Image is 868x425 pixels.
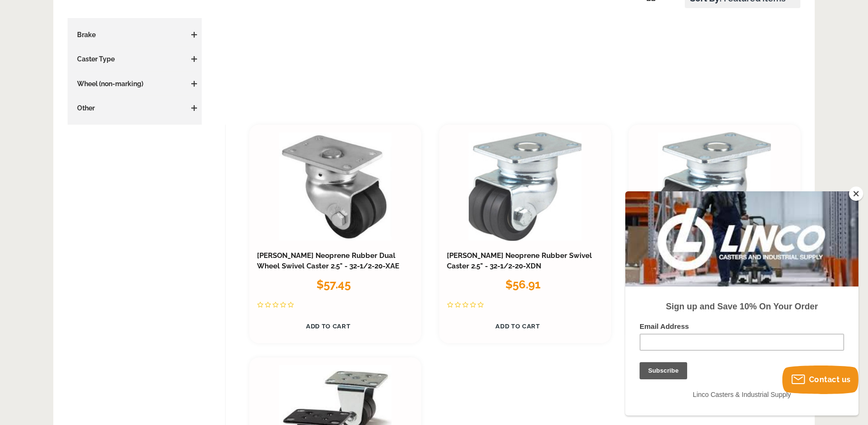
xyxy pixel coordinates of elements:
a: Add to Cart [447,317,589,336]
a: [PERSON_NAME] Neoprene Rubber Dual Wheel Swivel Caster 2.5" - 32-1/2-20-XAE [257,251,399,270]
span: Add to Cart [496,323,540,330]
h3: Other [72,103,197,113]
label: Email Address [14,131,219,142]
span: Add to Cart [306,323,350,330]
input: Subscribe [14,171,62,188]
h3: Brake [72,30,197,40]
span: Contact us [809,375,851,384]
a: [PERSON_NAME] Neoprene Rubber Swivel Caster 2.5" - 32-1/2-20-XDN [447,251,592,270]
button: Close [849,187,863,201]
strong: Sign up and Save 10% On Your Order [40,110,192,120]
span: $57.45 [316,277,351,291]
a: Add to Cart [257,317,399,336]
button: Contact us [782,366,858,394]
h3: Wheel (non-marking) [72,79,197,89]
span: Linco Casters & Industrial Supply [68,199,166,207]
h3: Caster Type [72,54,197,64]
button: Subscribe [10,14,58,31]
span: $56.91 [505,277,541,291]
